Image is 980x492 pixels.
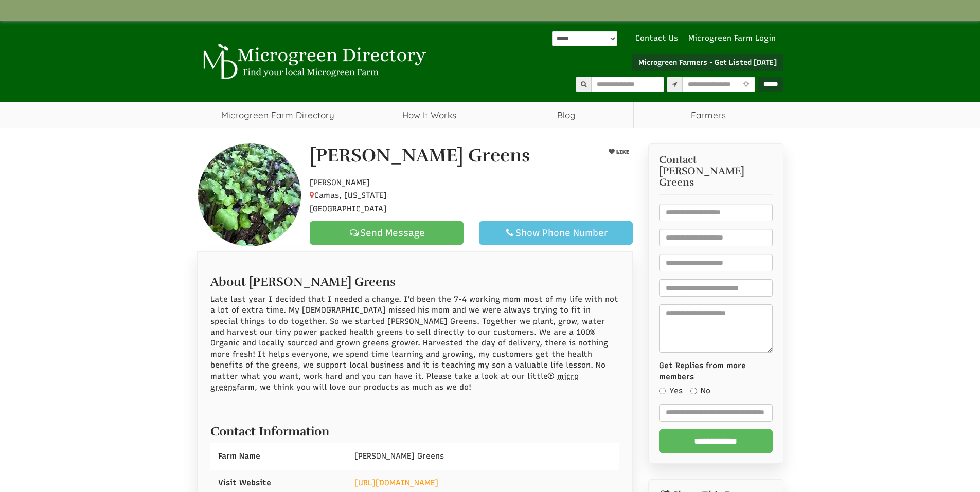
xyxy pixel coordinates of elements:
select: 言語翻訳ウィジェット [552,31,617,46]
div: Farm Name [210,443,347,469]
a: How It Works [359,102,500,128]
span: [PERSON_NAME] [310,178,370,187]
h1: [PERSON_NAME] Greens [310,145,530,166]
a: [URL][DOMAIN_NAME] [354,478,438,487]
span: Camas, [US_STATE][GEOGRAPHIC_DATA] [310,191,387,213]
span: [PERSON_NAME] Greens [354,451,444,461]
label: Yes [659,386,683,396]
input: Yes [659,388,666,394]
img: Microgreen Directory [197,44,429,80]
h2: Contact Information [210,420,620,438]
button: LIKE [605,145,633,158]
h3: Contact [659,154,773,188]
span: Late last year I decided that I needed a change. I’d been the 7-4 working mom most of my life wit... [210,295,618,392]
a: Microgreen Farm Login [688,33,781,44]
label: No [690,386,710,396]
span: LIKE [615,149,629,155]
h2: About [PERSON_NAME] Greens [210,270,620,288]
a: Microgreen Farm Directory [197,102,359,128]
a: Send Message [310,221,464,245]
a: Blog [500,102,633,128]
label: Get Replies from more members [659,360,773,382]
a: Contact Us [630,33,683,44]
div: Powered by [552,31,617,46]
a: Microgreen Farmers - Get Listed [DATE] [632,54,783,71]
img: Contact Alda Greens [198,143,301,246]
i: Use Current Location [741,81,752,88]
ul: Profile Tabs [197,251,633,252]
div: Show Phone Number [488,227,624,239]
span: Farmers [634,102,783,128]
span: [PERSON_NAME] Greens [659,166,773,188]
input: No [690,388,697,394]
